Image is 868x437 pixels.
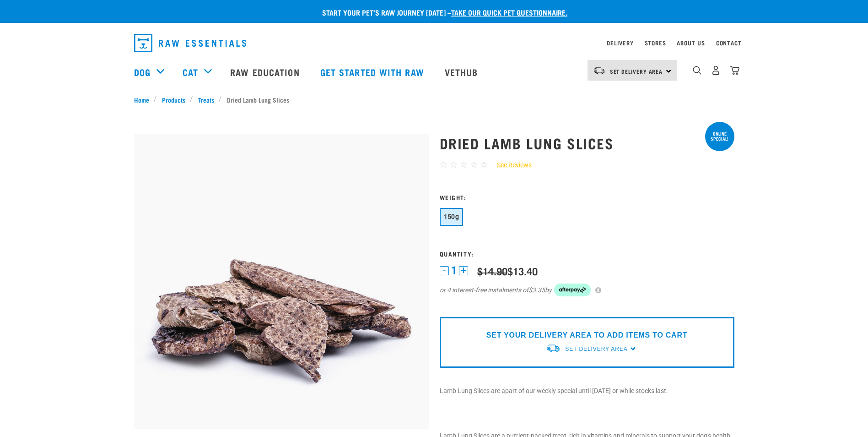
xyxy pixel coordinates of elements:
h3: Quantity: [440,250,734,257]
span: Set Delivery Area [565,346,627,352]
a: Products [157,95,190,104]
div: $13.40 [477,265,538,277]
a: Delivery [607,41,633,44]
img: user.png [711,66,721,75]
span: $3.35 [528,285,545,295]
span: ☆ [470,159,478,170]
a: Dog [134,65,151,79]
a: See Reviews [488,160,532,170]
span: ☆ [480,159,488,170]
img: Afterpay [554,284,591,296]
a: Home [134,95,154,104]
span: 1 [451,266,457,275]
a: Treats [193,95,219,104]
img: van-moving.png [546,344,561,353]
img: van-moving.png [593,66,605,75]
a: About Us [677,41,705,44]
span: ☆ [460,159,468,170]
img: Raw Essentials Logo [134,34,246,52]
a: Get started with Raw [311,54,436,90]
strike: $14.90 [477,268,507,273]
nav: dropdown navigation [127,30,742,56]
div: or 4 interest-free instalments of by [440,284,734,296]
nav: breadcrumbs [134,95,734,104]
span: 150g [444,213,459,220]
a: Cat [183,65,198,79]
button: - [440,266,449,275]
a: Contact [716,41,742,44]
button: 150g [440,208,464,226]
h1: Dried Lamb Lung Slices [440,135,734,151]
img: home-icon-1@2x.png [693,66,701,75]
p: SET YOUR DELIVERY AREA TO ADD ITEMS TO CART [486,330,687,341]
a: Vethub [436,54,490,90]
span: Set Delivery Area [610,70,663,73]
img: home-icon@2x.png [730,66,739,75]
p: Lamb Lung Slices are apart of our weekly special until [DATE] or while stocks last. [440,386,734,396]
img: 1303 Lamb Lung Slices 01 [134,134,429,429]
a: Stores [645,41,666,44]
span: ☆ [440,159,447,170]
a: Raw Education [221,54,311,90]
a: take our quick pet questionnaire. [451,10,567,14]
button: + [459,266,468,275]
h3: Weight: [440,194,734,201]
span: ☆ [450,159,458,170]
